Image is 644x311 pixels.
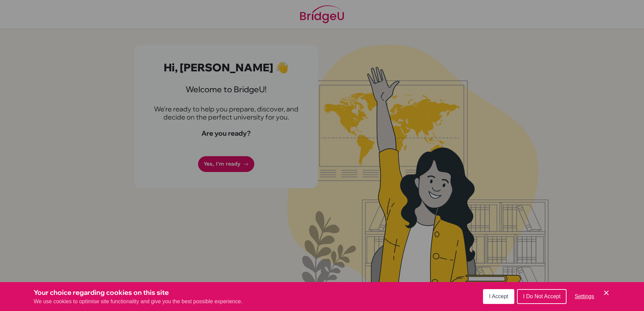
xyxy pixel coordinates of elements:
span: I Accept [489,293,508,299]
p: We use cookies to optimise site functionality and give you the best possible experience. [34,298,243,306]
span: Settings [575,293,594,299]
button: I Do Not Accept [517,289,567,304]
button: Settings [569,290,600,303]
span: I Do Not Accept [523,293,560,299]
button: I Accept [483,289,514,304]
button: Save and close [602,289,610,297]
h3: Your choice regarding cookies on this site [34,287,243,298]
